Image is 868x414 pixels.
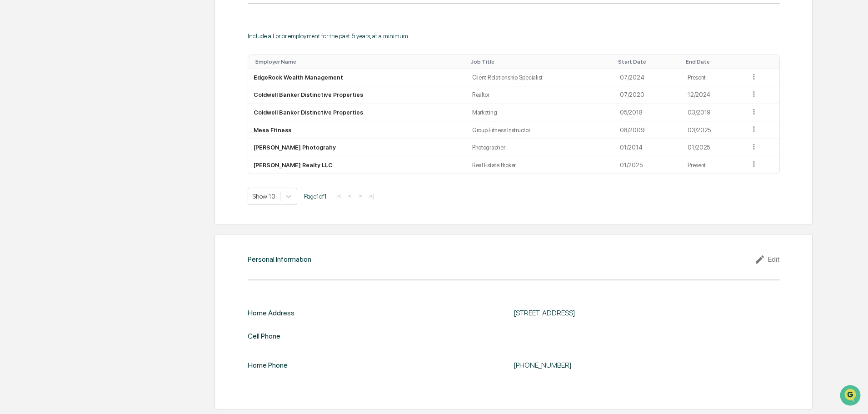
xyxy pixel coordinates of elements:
td: 01/2025 [614,156,682,174]
div: Personal Information [248,255,311,264]
span: Preclearance [18,115,59,124]
td: Present [682,156,744,174]
span: Pylon [90,154,110,161]
td: Client Relationship Specialist [467,69,614,87]
td: 08/2009 [614,121,682,139]
button: |< [334,192,344,200]
td: 01/2025 [682,139,744,157]
div: Toggle SortBy [470,59,611,65]
button: >| [366,192,376,200]
div: Include all prior employment for the past 5 years, at a minimum. [248,32,780,40]
div: Edit [754,254,780,265]
td: 03/2025 [682,121,744,139]
td: Coldwell Banker Distinctive Properties [248,104,467,122]
button: < [345,192,354,200]
div: [STREET_ADDRESS] [514,309,741,317]
td: 03/2019 [682,104,744,122]
div: Start new chat [31,70,149,79]
div: Toggle SortBy [618,59,678,65]
td: Present [682,69,744,87]
div: Toggle SortBy [686,59,741,65]
td: 05/2018 [614,104,682,122]
img: 1746055101610-c473b297-6a78-478c-a979-82029cc54cd1 [9,70,25,86]
span: Page 1 of 1 [304,193,327,200]
button: Start new chat [155,72,165,83]
a: Powered byPylon [64,154,110,161]
td: Mesa Fitness [248,121,467,139]
td: EdgeRock Wealth Management [248,69,467,87]
p: How can we help? [9,19,165,34]
td: 12/2024 [682,86,744,104]
td: 01/2014 [614,139,682,157]
td: Realtor [467,86,614,104]
td: Group Fitness Instructor [467,121,614,139]
div: We're available if you need us! [31,79,115,86]
td: 07/2020 [614,86,682,104]
td: [PERSON_NAME] Realty LLC [248,156,467,174]
a: 🔎Data Lookup [5,128,61,145]
div: Toggle SortBy [255,59,463,65]
iframe: Open customer support [839,384,863,409]
a: 🗄️Attestations [62,111,116,127]
td: Photographer [467,139,614,157]
div: Toggle SortBy [752,59,776,65]
td: Marketing [467,104,614,122]
td: [PERSON_NAME] Photograhy [248,139,467,157]
div: 🗄️ [66,115,73,123]
td: Real Estate Broker [467,156,614,174]
button: > [356,192,365,200]
td: Coldwell Banker Distinctive Properties [248,86,467,104]
td: 07/2024 [614,69,682,87]
span: Data Lookup [18,132,57,141]
div: Cell Phone [248,332,280,340]
div: Home Address [248,309,294,317]
a: 🖐️Preclearance [5,111,62,127]
div: 🖐️ [9,115,16,123]
div: 🔎 [9,133,16,140]
div: [PHONE_NUMBER] [514,361,741,369]
span: Attestations [75,115,113,124]
div: Home Phone [248,355,288,375]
